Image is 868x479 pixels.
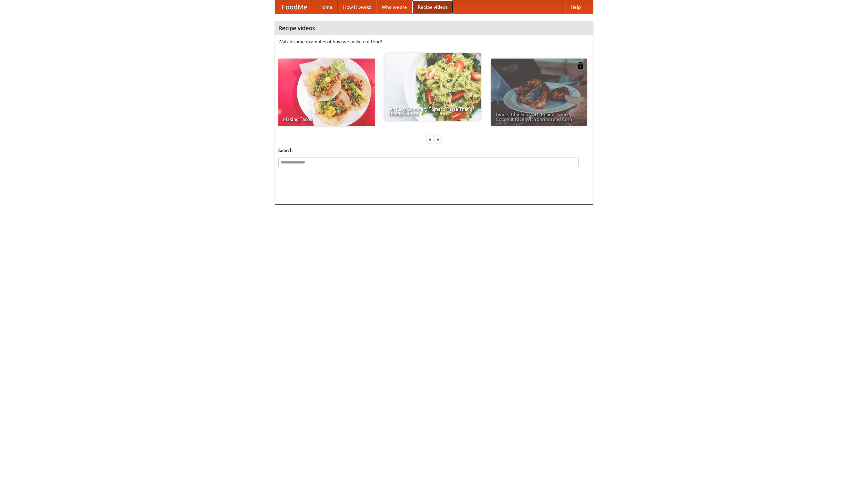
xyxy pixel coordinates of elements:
a: Who we are [376,0,412,14]
a: Recipe videos [412,0,453,14]
div: » [435,135,441,144]
p: Watch some examples of how we make our food! [278,38,590,45]
h5: Search [278,147,590,154]
a: Help [565,0,586,14]
a: Home [314,0,338,14]
a: Making Tacos [278,59,375,126]
img: 483408.png [577,62,584,69]
div: « [427,135,433,144]
a: An Easy, Summery Tomato Pasta That's Ready for Fall [384,53,481,121]
a: FoodMe [275,0,314,14]
h4: Recipe videos [275,21,593,35]
span: An Easy, Summery Tomato Pasta That's Ready for Fall [389,107,476,116]
a: How it works [338,0,376,14]
span: Making Tacos [283,117,370,122]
